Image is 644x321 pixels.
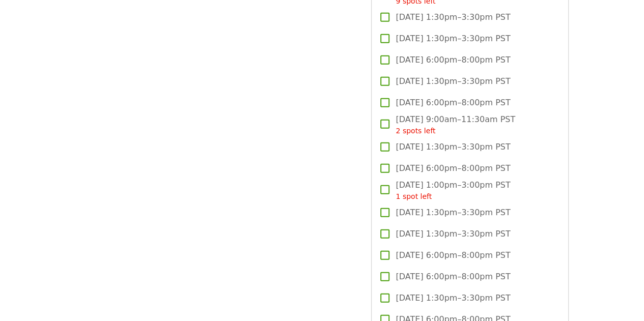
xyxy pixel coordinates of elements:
span: [DATE] 1:00pm–3:00pm PST [396,179,510,202]
span: [DATE] 1:30pm–3:30pm PST [396,141,510,153]
span: [DATE] 6:00pm–8:00pm PST [396,249,510,261]
span: [DATE] 6:00pm–8:00pm PST [396,97,510,109]
span: [DATE] 1:30pm–3:30pm PST [396,11,510,23]
span: [DATE] 1:30pm–3:30pm PST [396,75,510,87]
span: 2 spots left [396,127,435,135]
span: [DATE] 1:30pm–3:30pm PST [396,292,510,304]
span: [DATE] 1:30pm–3:30pm PST [396,228,510,240]
span: [DATE] 6:00pm–8:00pm PST [396,162,510,174]
span: [DATE] 1:30pm–3:30pm PST [396,207,510,219]
span: [DATE] 1:30pm–3:30pm PST [396,33,510,45]
span: [DATE] 9:00am–11:30am PST [396,113,515,136]
span: 1 spot left [396,192,432,200]
span: [DATE] 6:00pm–8:00pm PST [396,54,510,66]
span: [DATE] 6:00pm–8:00pm PST [396,271,510,283]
